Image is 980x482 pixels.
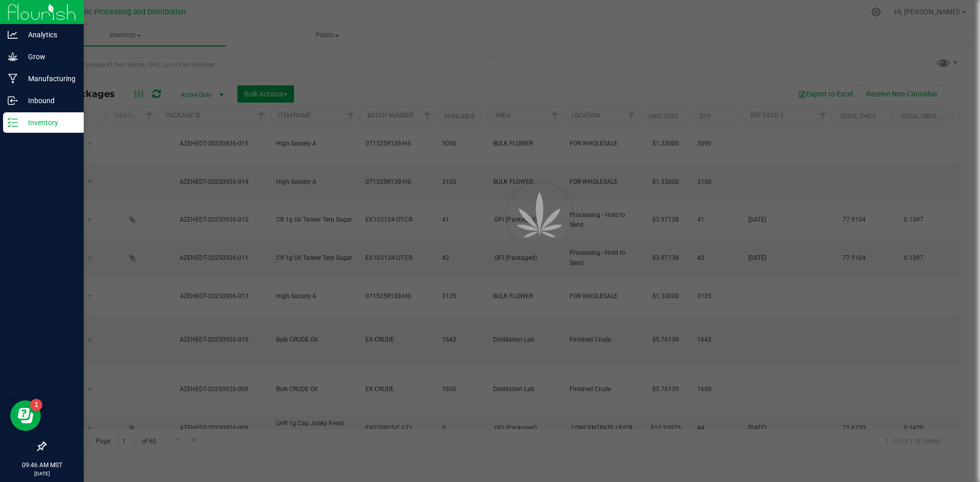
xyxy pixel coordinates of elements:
iframe: Resource center unread badge [30,399,42,411]
inline-svg: Manufacturing [8,74,18,84]
p: Inventory [18,116,79,129]
p: [DATE] [5,470,79,477]
inline-svg: Grow [8,52,18,62]
p: Grow [18,51,79,63]
inline-svg: Analytics [8,30,18,40]
p: Manufacturing [18,73,79,85]
inline-svg: Inbound [8,95,18,106]
p: Analytics [18,29,79,41]
p: Inbound [18,94,79,107]
p: 09:46 AM MST [5,461,79,470]
inline-svg: Inventory [8,117,18,128]
iframe: Resource center [10,400,41,431]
